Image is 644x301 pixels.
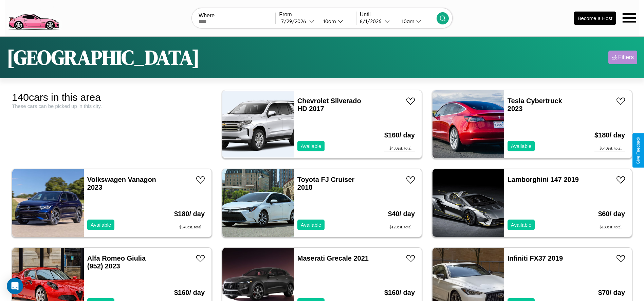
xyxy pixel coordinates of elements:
h3: $ 60 / day [598,203,625,225]
div: 140 cars in this area [12,92,212,103]
div: Filters [618,54,634,61]
img: logo [5,3,62,32]
a: Alfa Romeo Giulia (952) 2023 [87,255,146,270]
a: Chevrolet Silverado HD 2017 [297,97,361,112]
h3: $ 180 / day [174,203,205,225]
div: $ 540 est. total [594,146,625,151]
p: Available [301,142,321,151]
a: Volkswagen Vanagon 2023 [87,176,156,191]
a: Lamborghini 147 2019 [508,176,579,183]
button: Become a Host [574,12,616,25]
div: These cars can be picked up in this city. [12,103,212,109]
div: $ 120 est. total [388,225,415,230]
div: $ 480 est. total [384,146,415,151]
a: Toyota FJ Cruiser 2018 [297,176,355,191]
div: 10am [320,18,338,24]
a: Infiniti FX37 2019 [508,255,563,262]
h3: $ 40 / day [388,203,415,225]
p: Available [511,142,532,151]
p: Available [511,220,532,229]
h3: $ 160 / day [384,125,415,146]
h3: $ 180 / day [594,125,625,146]
div: 10am [398,18,416,24]
div: Open Intercom Messenger [7,278,23,294]
label: From [279,12,356,18]
p: Available [91,220,111,229]
button: 10am [396,18,437,25]
div: $ 540 est. total [174,225,205,230]
div: 8 / 1 / 2026 [360,18,385,24]
div: 7 / 29 / 2026 [281,18,309,24]
h1: [GEOGRAPHIC_DATA] [7,43,200,71]
div: Give Feedback [636,137,641,164]
button: 10am [318,18,356,25]
a: Tesla Cybertruck 2023 [508,97,562,112]
label: Where [199,13,275,19]
label: Until [360,12,437,18]
p: Available [301,220,321,229]
button: 7/29/2026 [279,18,317,25]
a: Maserati Grecale 2021 [297,255,369,262]
div: $ 180 est. total [598,225,625,230]
button: Filters [608,51,637,64]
